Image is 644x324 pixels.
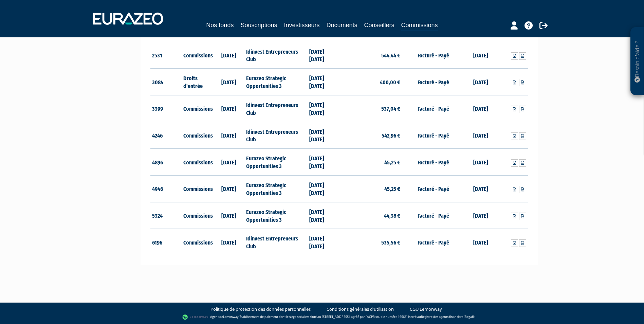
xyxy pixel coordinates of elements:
td: [DATE] [DATE] [308,95,339,122]
td: 3399 [150,95,182,122]
td: 4896 [150,149,182,176]
td: Facturé - Payé [402,229,465,255]
a: Investisseurs [284,20,319,30]
td: 6196 [150,229,182,255]
td: 544,44 € [339,42,402,69]
a: CGU Lemonway [410,306,442,312]
td: Facturé - Payé [402,202,465,229]
td: [DATE] [DATE] [308,229,339,255]
img: 1732889491-logotype_eurazeo_blanc_rvb.png [93,13,163,25]
td: [DATE] [213,122,245,149]
td: [DATE] [DATE] [308,202,339,229]
td: Eurazeo Strategic Opportunities 3 [244,69,307,95]
a: Registre des agents financiers (Regafi) [421,315,475,319]
a: Conseillers [364,20,394,30]
td: [DATE] [DATE] [308,42,339,69]
td: [DATE] [465,42,496,69]
td: 542,96 € [339,122,402,149]
td: [DATE] [213,69,245,95]
td: 535,56 € [339,229,402,255]
td: Facturé - Payé [402,149,465,176]
td: Eurazeo Strategic Opportunities 3 [244,149,307,176]
a: Commissions [401,20,438,31]
td: [DATE] [465,122,496,149]
td: Eurazeo Strategic Opportunities 3 [244,202,307,229]
td: Facturé - Payé [402,69,465,95]
td: Idinvest Entrepreneurs Club [244,122,307,149]
td: [DATE] [213,149,245,176]
td: Commissions [182,95,213,122]
td: [DATE] [DATE] [308,176,339,202]
td: Droits d'entrée [182,69,213,95]
td: 4946 [150,176,182,202]
td: 2531 [150,42,182,69]
td: Idinvest Entrepreneurs Club [244,42,307,69]
a: Conditions générales d'utilisation [327,306,394,312]
td: Commissions [182,149,213,176]
a: Politique de protection des données personnelles [210,306,311,312]
td: Idinvest Entrepreneurs Club [244,229,307,255]
a: Souscriptions [240,20,277,30]
img: logo-lemonway.png [182,314,208,321]
td: 5324 [150,202,182,229]
td: Facturé - Payé [402,176,465,202]
div: - Agent de (établissement de paiement dont le siège social est situé au [STREET_ADDRESS], agréé p... [7,314,637,321]
td: Commissions [182,122,213,149]
td: [DATE] [DATE] [308,122,339,149]
td: [DATE] [213,229,245,255]
td: [DATE] [DATE] [308,149,339,176]
td: [DATE] [213,176,245,202]
td: Facturé - Payé [402,122,465,149]
td: Commissions [182,229,213,255]
td: [DATE] [465,229,496,255]
td: [DATE] [DATE] [308,69,339,95]
td: 44,38 € [339,202,402,229]
a: Nos fonds [206,20,234,30]
td: Commissions [182,42,213,69]
td: [DATE] [465,202,496,229]
td: Commissions [182,202,213,229]
td: Eurazeo Strategic Opportunities 3 [244,176,307,202]
td: Facturé - Payé [402,95,465,122]
td: Commissions [182,176,213,202]
td: 400,00 € [339,69,402,95]
td: 45,25 € [339,176,402,202]
td: Idinvest Entrepreneurs Club [244,95,307,122]
td: [DATE] [213,95,245,122]
td: Facturé - Payé [402,42,465,69]
td: [DATE] [213,202,245,229]
td: 45,25 € [339,149,402,176]
td: [DATE] [213,42,245,69]
a: Documents [327,20,357,30]
td: [DATE] [465,176,496,202]
p: Besoin d'aide ? [633,31,641,92]
td: [DATE] [465,69,496,95]
td: [DATE] [465,95,496,122]
td: 3084 [150,69,182,95]
td: 4246 [150,122,182,149]
td: [DATE] [465,149,496,176]
td: 537,04 € [339,95,402,122]
a: Lemonway [223,315,239,319]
